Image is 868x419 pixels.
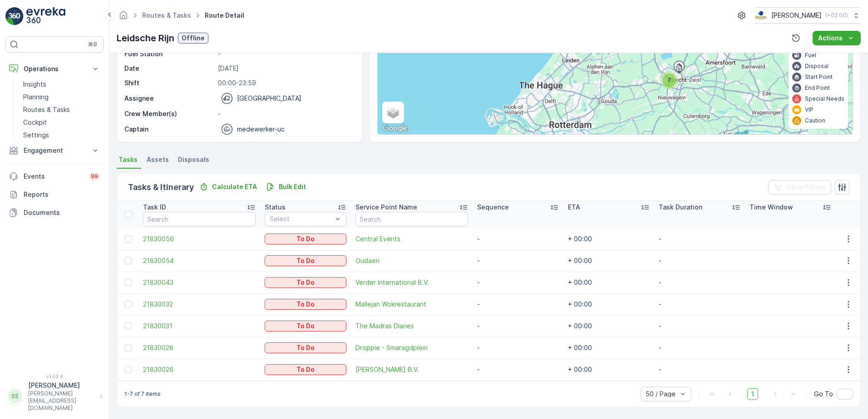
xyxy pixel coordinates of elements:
[124,64,214,73] p: Date
[473,293,563,315] td: -
[218,64,352,73] p: [DATE]
[124,279,132,286] div: Toggle Row Selected
[23,93,49,102] p: Planning
[654,293,745,315] td: -
[473,250,563,272] td: -
[654,272,745,293] td: -
[279,182,306,191] p: Bulk Edit
[296,343,315,352] p: To Do
[355,212,468,226] input: Search
[91,173,98,180] p: 99
[755,10,768,20] img: basis-logo_rgb2x.png
[28,390,95,412] p: [PERSON_NAME][EMAIL_ADDRESS][DOMAIN_NAME]
[23,118,47,127] p: Cockpit
[182,34,205,43] p: Offline
[124,94,154,103] p: Assignee
[117,31,174,45] p: Leidsche Rijn
[473,337,563,359] td: -
[668,77,671,83] span: 7
[24,208,100,217] p: Documents
[355,322,468,331] span: The Madras Diaries
[118,155,138,164] span: Tasks
[8,389,22,404] div: SS
[568,203,580,212] p: ETA
[196,181,261,192] button: Calculate ETA
[296,256,315,265] p: To Do
[755,7,861,24] button: [PERSON_NAME](+02:00)
[24,64,85,73] p: Operations
[124,301,132,308] div: Toggle Row Selected
[805,73,833,81] p: Start Point
[265,321,346,331] button: To Do
[20,78,104,91] a: Insights
[563,228,654,250] td: + 00:00
[218,78,352,88] p: 00:00-23:59
[23,80,46,89] p: Insights
[747,388,758,400] span: 1
[265,234,346,244] button: To Do
[355,234,468,244] span: Central Events
[473,315,563,337] td: -
[124,49,214,58] p: Fuel Station
[124,366,132,373] div: Toggle Row Selected
[143,322,256,331] span: 21830031
[355,365,468,374] span: [PERSON_NAME] B.V.
[5,141,104,160] button: Engagement
[355,256,468,265] a: Oudaen
[296,234,315,244] p: To Do
[124,390,161,398] p: 1-7 of 7 items
[355,203,417,212] p: Service Point Name
[296,322,315,331] p: To Do
[124,78,214,88] p: Shift
[24,172,84,181] p: Events
[270,214,332,224] p: Select
[654,250,745,272] td: -
[265,364,346,375] button: To Do
[659,203,702,212] p: Task Duration
[218,49,352,58] p: -
[5,374,104,379] span: v 1.50.4
[805,117,825,124] p: Caution
[24,146,85,155] p: Engagement
[142,11,191,19] a: Routes & Tasks
[477,203,509,212] p: Sequence
[355,300,468,309] span: Mallejan Wokrestaurant
[218,109,352,118] p: -
[814,390,833,399] span: Go To
[128,181,194,194] p: Tasks & Itinerary
[265,277,346,288] button: To Do
[563,272,654,293] td: + 00:00
[473,228,563,250] td: -
[5,7,24,25] img: logo
[265,299,346,310] button: To Do
[654,315,745,337] td: -
[805,52,816,59] p: Fuel
[660,71,678,89] div: 7
[124,125,148,134] p: Captain
[296,278,315,287] p: To Do
[143,256,256,265] span: 21830054
[178,33,208,44] button: Offline
[143,343,256,352] a: 21830028
[124,344,132,351] div: Toggle Row Selected
[813,31,861,45] button: Actions
[805,106,814,113] p: VIP
[20,103,104,116] a: Routes & Tasks
[143,234,256,244] a: 21830056
[563,315,654,337] td: + 00:00
[355,343,468,352] a: Droppie - Smaragdplein
[143,278,256,287] a: 21830043
[825,12,848,19] p: ( +02:00 )
[5,204,104,222] a: Documents
[20,91,104,103] a: Planning
[237,125,285,134] p: medewerker-uc
[262,181,310,192] button: Bulk Edit
[380,122,410,134] a: Open this area in Google Maps (opens a new window)
[805,84,830,92] p: End Point
[143,203,166,212] p: Task ID
[124,257,132,264] div: Toggle Row Selected
[296,365,315,374] p: To Do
